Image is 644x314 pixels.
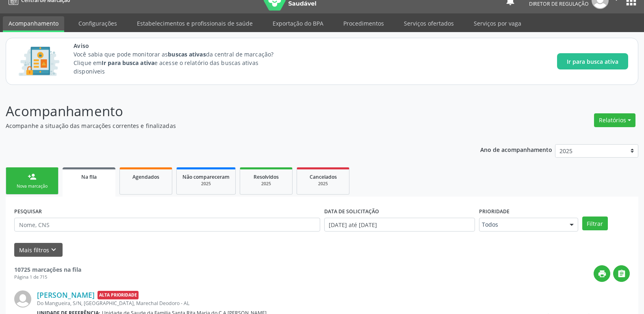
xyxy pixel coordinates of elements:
img: Imagem de CalloutCard [16,43,62,80]
button: Mais filtroskeyboard_arrow_down [14,243,63,257]
label: DATA DE SOLICITAÇÃO [324,205,379,218]
div: Do Mangueira, S/N, [GEOGRAPHIC_DATA], Marechal Deodoro - AL [37,300,508,307]
span: Cancelados [310,173,337,180]
i: print [598,269,607,278]
span: Alta Prioridade [98,291,139,299]
a: Exportação do BPA [267,16,329,30]
a: Acompanhamento [3,16,64,32]
span: Resolvidos [254,173,279,180]
a: [PERSON_NAME] [37,290,95,299]
div: 2025 [246,181,286,187]
input: Selecione um intervalo [324,218,475,232]
p: Acompanhe a situação das marcações correntes e finalizadas [6,121,449,130]
span: Não compareceram [182,173,230,180]
i:  [617,269,626,278]
p: Você sabia que pode monitorar as da central de marcação? Clique em e acesse o relatório das busca... [74,50,288,76]
span: Agendados [132,173,159,180]
div: Página 1 de 715 [14,274,81,281]
span: Na fila [81,173,97,180]
div: 2025 [182,181,230,187]
button: Ir para busca ativa [557,53,628,69]
button: print [594,265,610,282]
strong: buscas ativas [168,50,206,58]
strong: 10725 marcações na fila [14,266,81,273]
i: keyboard_arrow_down [49,245,58,254]
button: Filtrar [582,217,608,230]
strong: Ir para busca ativa [102,59,154,67]
div: person_add [28,172,37,181]
label: Prioridade [479,205,510,218]
span: Aviso [74,41,288,50]
a: Estabelecimentos e profissionais de saúde [131,16,258,30]
a: Configurações [73,16,123,30]
span: Diretor de regulação [529,0,589,7]
a: Procedimentos [338,16,390,30]
span: Ir para busca ativa [567,57,618,66]
img: img [14,290,31,308]
button:  [613,265,630,282]
p: Ano de acompanhamento [480,144,552,154]
a: Serviços por vaga [468,16,527,30]
div: Nova marcação [12,183,52,189]
input: Nome, CNS [14,218,320,232]
div: 2025 [303,181,343,187]
label: PESQUISAR [14,205,42,218]
a: Serviços ofertados [398,16,460,30]
p: Acompanhamento [6,101,449,121]
span: Todos [482,221,562,229]
button: Relatórios [594,113,635,127]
